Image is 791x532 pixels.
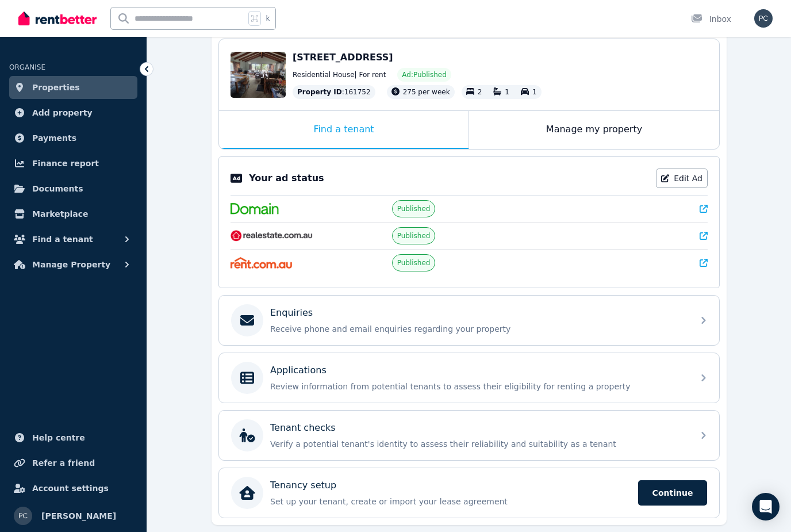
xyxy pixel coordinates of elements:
[41,509,116,523] span: [PERSON_NAME]
[266,14,270,23] span: k
[293,85,375,99] div: : 161752
[219,296,719,345] a: EnquiriesReceive phone and email enquiries regarding your property
[32,431,85,445] span: Help centre
[293,70,386,79] span: Residential House | For rent
[403,88,450,96] span: 275 per week
[32,106,93,120] span: Add property
[270,323,686,335] p: Receive phone and email enquiries regarding your property
[505,88,509,96] span: 1
[638,480,707,506] span: Continue
[9,477,137,500] a: Account settings
[249,171,324,185] p: Your ad status
[9,101,137,124] a: Add property
[231,257,292,269] img: Rent.com.au
[270,496,631,507] p: Set up your tenant, create or import your lease agreement
[219,353,719,403] a: ApplicationsReview information from potential tenants to assess their eligibility for renting a p...
[219,411,719,460] a: Tenant checksVerify a potential tenant's identity to assess their reliability and suitability as ...
[532,88,537,96] span: 1
[691,13,731,25] div: Inbox
[14,507,32,525] img: Pete Cornish
[293,52,393,63] span: [STREET_ADDRESS]
[231,230,313,242] img: RealEstate.com.au
[32,207,88,221] span: Marketplace
[18,10,97,27] img: RentBetter
[469,111,719,149] div: Manage my property
[9,228,137,251] button: Find a tenant
[270,421,336,435] p: Tenant checks
[9,76,137,99] a: Properties
[9,177,137,200] a: Documents
[397,258,431,267] span: Published
[402,70,446,79] span: Ad: Published
[270,438,686,450] p: Verify a potential tenant's identity to assess their reliability and suitability as a tenant
[270,363,327,377] p: Applications
[231,203,279,215] img: Domain.com.au
[754,9,773,28] img: Pete Cornish
[32,156,99,170] span: Finance report
[32,182,83,196] span: Documents
[32,131,76,145] span: Payments
[9,253,137,276] button: Manage Property
[9,426,137,449] a: Help centre
[32,456,95,470] span: Refer a friend
[9,127,137,150] a: Payments
[656,169,708,188] a: Edit Ad
[32,232,93,246] span: Find a tenant
[32,258,110,271] span: Manage Property
[397,231,431,240] span: Published
[9,202,137,225] a: Marketplace
[9,451,137,474] a: Refer a friend
[478,88,482,96] span: 2
[219,468,719,518] a: Tenancy setupSet up your tenant, create or import your lease agreementContinue
[32,81,80,94] span: Properties
[9,152,137,175] a: Finance report
[270,479,336,492] p: Tenancy setup
[397,204,431,213] span: Published
[219,111,469,149] div: Find a tenant
[9,63,45,71] span: ORGANISE
[297,87,342,97] span: Property ID
[32,481,109,495] span: Account settings
[270,381,686,392] p: Review information from potential tenants to assess their eligibility for renting a property
[752,493,780,520] div: Open Intercom Messenger
[270,306,313,320] p: Enquiries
